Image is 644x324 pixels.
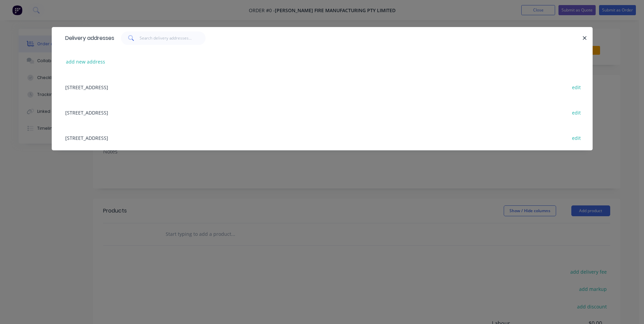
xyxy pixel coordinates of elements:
[140,31,206,45] input: Search delivery addresses...
[569,82,585,92] button: edit
[62,27,114,49] div: Delivery addresses
[62,74,582,100] div: [STREET_ADDRESS]
[63,57,109,66] button: add new address
[62,125,582,150] div: [STREET_ADDRESS]
[569,133,585,142] button: edit
[569,108,585,117] button: edit
[62,100,582,125] div: [STREET_ADDRESS]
